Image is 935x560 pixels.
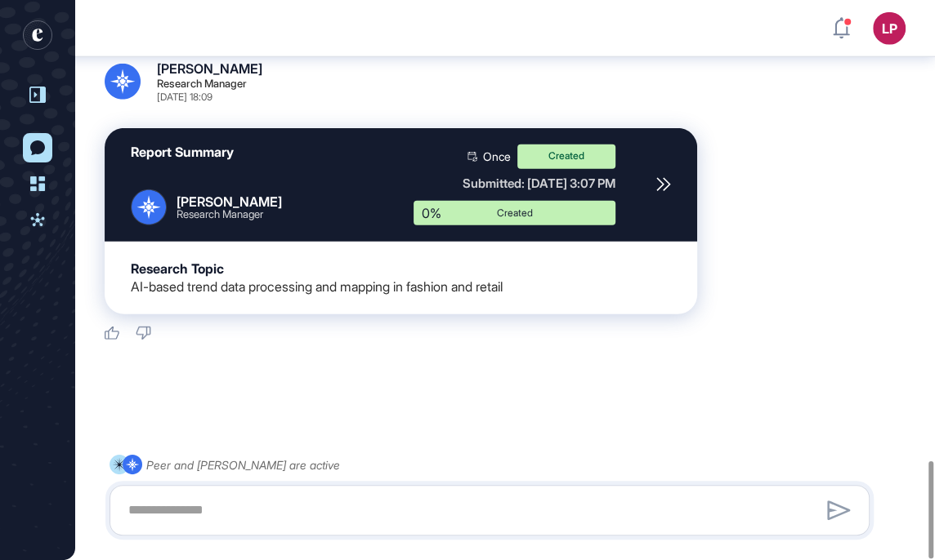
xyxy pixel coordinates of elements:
div: entrapeer-logo [23,20,52,50]
div: Submitted: [DATE] 3:07 PM [414,176,615,191]
div: Created [426,208,603,218]
div: Report Summary [131,144,234,160]
div: Created [517,144,615,169]
div: [PERSON_NAME] [177,194,282,210]
button: LP [873,12,906,45]
span: Once [483,151,511,162]
div: Research Topic [131,261,224,277]
div: AI-based trend data processing and mapping in fashion and retail [131,279,503,295]
div: Research Manager [157,78,247,89]
div: Research Manager [177,209,282,220]
div: 0% [414,201,464,225]
div: [DATE] 18:09 [157,92,212,102]
div: [PERSON_NAME] [157,62,262,75]
div: Peer and [PERSON_NAME] are active [146,455,340,475]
